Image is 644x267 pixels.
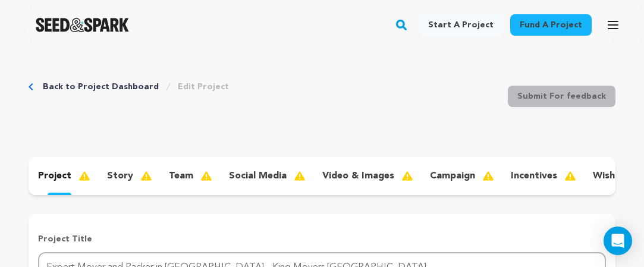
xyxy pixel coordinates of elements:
[38,169,71,183] p: project
[159,167,219,186] button: team
[508,86,615,107] button: Submit For feedback
[219,167,313,186] button: social media
[419,14,503,36] a: Start a project
[294,169,315,183] img: warning-full.svg
[29,167,98,186] button: project
[510,14,592,36] a: Fund a project
[36,18,129,32] a: Seed&Spark Homepage
[78,169,100,183] img: warning-full.svg
[482,169,504,183] img: warning-full.svg
[38,233,606,245] p: Project Title
[420,167,501,186] button: campaign
[593,169,629,183] p: wishlist
[200,169,222,183] img: warning-full.svg
[430,169,475,183] p: campaign
[178,81,229,93] a: Edit Project
[401,169,423,183] img: warning-full.svg
[98,167,159,186] button: story
[43,81,159,93] a: Back to Project Dashboard
[604,227,632,255] div: Open Intercom Messenger
[501,167,583,186] button: incentives
[107,169,133,183] p: story
[564,169,586,183] img: warning-full.svg
[511,169,557,183] p: incentives
[169,169,193,183] p: team
[36,18,129,32] img: Seed&Spark Logo Dark Mode
[322,169,394,183] p: video & images
[313,167,420,186] button: video & images
[29,81,229,93] div: Breadcrumb
[229,169,287,183] p: social media
[140,169,162,183] img: warning-full.svg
